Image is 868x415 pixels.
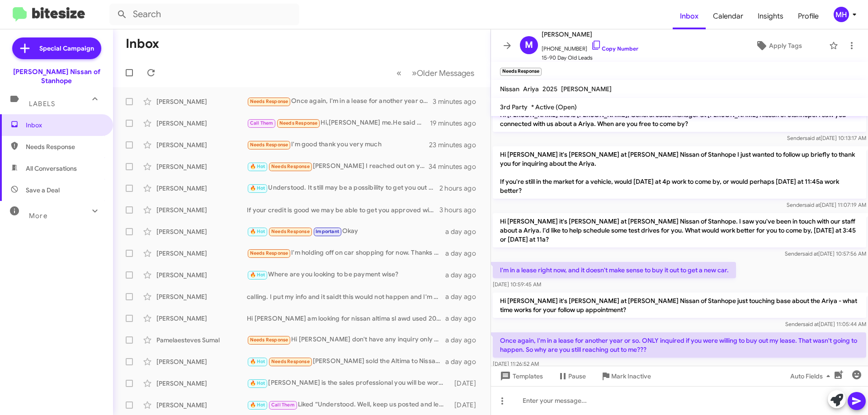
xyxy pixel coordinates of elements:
[156,270,247,280] div: [PERSON_NAME]
[250,337,288,343] span: Needs Response
[439,184,483,193] div: 2 hours ago
[271,402,295,408] span: Call Them
[493,107,866,132] p: Hi [PERSON_NAME] this is [PERSON_NAME], General Sales Manager at [PERSON_NAME] Nissan of Stanhope...
[156,119,247,128] div: [PERSON_NAME]
[805,135,821,141] span: said at
[493,213,866,247] p: Hi [PERSON_NAME] it's [PERSON_NAME] at [PERSON_NAME] Nissan of Stanhope. I saw you've been in tou...
[247,140,429,150] div: I'm good thank you very much
[493,360,539,367] span: [DATE] 11:26:52 AM
[29,212,47,220] span: More
[450,401,483,410] div: [DATE]
[493,146,866,199] p: Hi [PERSON_NAME] it's [PERSON_NAME] at [PERSON_NAME] Nissan of Stanhope I just wanted to follow u...
[29,100,55,108] span: Labels
[247,314,445,323] div: Hi [PERSON_NAME] am looking for nissan altima sl awd used 2024. However my budget is 27500 out th...
[523,85,539,93] span: Ariya
[493,332,866,358] p: Once again, I'm in a lease for another year or so. ONLY inquired if you were willing to buy out m...
[26,121,103,130] span: Inbox
[787,201,866,208] span: Sender [DATE] 11:07:19 AM
[279,120,318,126] span: Needs Response
[250,163,265,169] span: 🔥 Hot
[561,85,612,93] span: [PERSON_NAME]
[500,85,519,93] span: Nissan
[791,3,826,29] span: Profile
[247,400,450,410] div: Liked “Understood. Well, keep us posted and let me know. We'd love to help if we can. Just call m...
[500,103,528,111] span: 3rd Party
[26,186,60,195] span: Save a Deal
[611,368,651,384] span: Mark Inactive
[247,378,450,388] div: [PERSON_NAME] is the sales professional you will be working with, he is in [DATE] from 9-8 and [D...
[156,401,247,410] div: [PERSON_NAME]
[593,368,658,384] button: Mark Inactive
[787,135,866,141] span: Sender [DATE] 10:13:17 AM
[26,164,77,173] span: All Conversations
[783,368,841,384] button: Auto Fields
[247,183,439,193] div: Understood. It still may be a possibility to get you out of that Infiniti lease. Just depends on ...
[445,270,483,280] div: a day ago
[156,140,247,149] div: [PERSON_NAME]
[250,120,274,126] span: Call Them
[445,227,483,236] div: a day ago
[498,368,543,384] span: Templates
[706,3,750,29] a: Calendar
[271,359,310,364] span: Needs Response
[429,140,483,149] div: 23 minutes ago
[790,368,834,384] span: Auto Fields
[250,380,265,386] span: 🔥 Hot
[732,37,825,54] button: Apply Tags
[247,118,430,128] div: Hi,[PERSON_NAME] me.He said Negative.Thanks for text.
[804,201,820,208] span: said at
[250,250,288,256] span: Needs Response
[250,185,265,191] span: 🔥 Hot
[834,7,849,22] div: MH
[493,281,541,288] span: [DATE] 10:59:45 AM
[493,262,736,278] p: I'm in a lease right now, and it doesn't make sense to buy it out to get a new car.
[785,250,866,257] span: Sender [DATE] 10:57:56 AM
[247,205,439,214] div: If your credit is good we may be able to get you approved without needing proof of income.
[493,293,866,318] p: Hi [PERSON_NAME] it's [PERSON_NAME] at [PERSON_NAME] Nissan of Stanhope just touching base about ...
[250,359,265,364] span: 🔥 Hot
[156,97,247,106] div: [PERSON_NAME]
[542,40,638,53] span: [PHONE_NUMBER]
[109,4,299,25] input: Search
[542,29,638,40] span: [PERSON_NAME]
[247,226,445,237] div: Okay
[156,227,247,236] div: [PERSON_NAME]
[250,142,288,148] span: Needs Response
[250,402,265,408] span: 🔥 Hot
[531,103,577,111] span: * Active (Open)
[550,368,593,384] button: Pause
[392,64,480,82] nav: Page navigation example
[673,3,706,29] span: Inbox
[391,64,407,82] button: Previous
[525,38,533,52] span: M
[12,37,101,59] a: Special Campaign
[156,292,247,301] div: [PERSON_NAME]
[429,162,483,171] div: 34 minutes ago
[247,96,433,107] div: Once again, I'm in a lease for another year or so. ONLY inquired if you were willing to buy out m...
[156,205,247,214] div: [PERSON_NAME]
[445,314,483,323] div: a day ago
[247,270,445,280] div: Where are you looking to be payment wise?
[445,357,483,366] div: a day ago
[439,205,483,214] div: 3 hours ago
[250,98,288,104] span: Needs Response
[450,379,483,388] div: [DATE]
[430,119,483,128] div: 19 minutes ago
[126,37,159,51] h1: Inbox
[316,228,339,234] span: Important
[250,272,265,278] span: 🔥 Hot
[750,3,791,29] span: Insights
[826,7,858,22] button: MH
[26,142,103,151] span: Needs Response
[156,336,247,345] div: Pamelaesteves Sumal
[247,335,445,345] div: Hi [PERSON_NAME] don't have any inquiry only wondering if the license plate has come yet for the ...
[802,250,818,257] span: said at
[769,37,802,54] span: Apply Tags
[156,162,247,171] div: [PERSON_NAME]
[247,292,445,301] div: calling. I put my info and it saidt this would not happen and I'm getting 20 calls/texts daily. I...
[156,314,247,323] div: [PERSON_NAME]
[39,44,94,53] span: Special Campaign
[156,379,247,388] div: [PERSON_NAME]
[247,248,445,258] div: I'm holding off on car shopping for now. Thanks anyway.
[445,249,483,258] div: a day ago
